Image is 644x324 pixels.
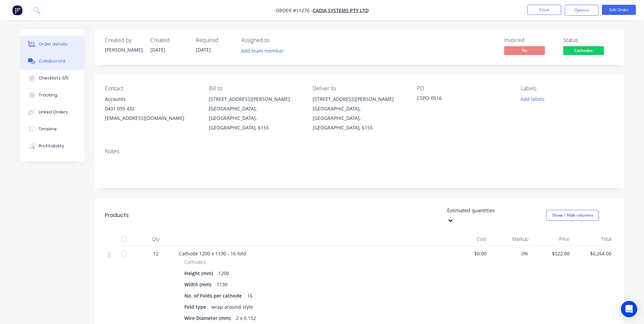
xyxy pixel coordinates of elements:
div: Markup [489,232,531,246]
button: Add team member [237,46,287,55]
div: Required [196,37,233,43]
button: Tracking [20,87,85,104]
div: Wire Diameter (mm) [184,313,233,323]
div: [GEOGRAPHIC_DATA], [GEOGRAPHIC_DATA], [GEOGRAPHIC_DATA], 6155 [209,104,302,132]
div: PO [417,85,510,92]
button: Close [527,5,561,15]
img: Factory [12,5,22,15]
div: 2 x 0.152 [233,313,259,323]
div: Height (mm) [184,268,216,278]
div: [STREET_ADDRESS][PERSON_NAME][GEOGRAPHIC_DATA], [GEOGRAPHIC_DATA], [GEOGRAPHIC_DATA], 6155 [313,94,406,132]
button: Order details [20,36,85,53]
div: Fold type [184,302,209,312]
span: 0% [492,250,528,257]
div: CSPO-0516 [417,94,502,104]
button: Cathodes [563,46,604,56]
a: Cadia Systems Pty Ltd [313,7,369,14]
div: [GEOGRAPHIC_DATA], [GEOGRAPHIC_DATA], [GEOGRAPHIC_DATA], 6155 [313,104,406,132]
div: Collaborate [39,58,66,64]
span: Order #11276 - [276,7,313,14]
div: Accounts0431 095 432[EMAIL_ADDRESS][DOMAIN_NAME] [105,94,198,123]
div: Width (mm) [184,280,214,289]
div: Tracking [39,92,57,98]
div: [STREET_ADDRESS][PERSON_NAME][GEOGRAPHIC_DATA], [GEOGRAPHIC_DATA], [GEOGRAPHIC_DATA], 6155 [209,94,302,132]
div: Assigned to [241,37,309,43]
button: Show / Hide columns [546,210,599,221]
span: [DATE] [150,47,165,53]
button: Collaborate [20,53,85,70]
span: $522.00 [534,250,570,257]
button: Add labels [517,94,548,104]
div: Created [150,37,188,43]
div: [EMAIL_ADDRESS][DOMAIN_NAME] [105,113,198,123]
div: 1200 [216,268,232,278]
div: Qty [135,232,176,246]
div: Notes [105,148,614,155]
button: Linked Orders [20,104,85,121]
div: Accounts [105,94,198,104]
div: [PERSON_NAME] [105,46,142,53]
div: Total [572,232,614,246]
div: 16 [244,291,255,301]
button: Checklists 0/0 [20,70,85,87]
div: Created by [105,37,142,43]
div: Price [531,232,573,246]
button: Add team member [241,46,288,55]
div: Bill to [209,85,302,92]
div: [STREET_ADDRESS][PERSON_NAME] [313,94,406,104]
div: Linked Orders [39,109,68,115]
div: Invoiced [504,37,555,43]
span: No [504,46,545,55]
span: [DATE] [196,47,211,53]
div: Products [105,211,129,219]
div: Labels [521,85,614,92]
div: 1130 [214,280,230,289]
span: 12 [153,250,159,257]
span: Cathodes [184,258,206,266]
div: [STREET_ADDRESS][PERSON_NAME] [209,94,302,104]
span: $6,264.00 [575,250,611,257]
div: Order details [39,41,68,47]
div: Contact [105,85,198,92]
div: Checklists 0/0 [39,75,69,81]
button: Options [565,5,599,16]
div: wrap around style [209,302,256,312]
div: 0431 095 432 [105,104,198,113]
div: No. of Folds per cathode [184,291,244,301]
button: Edit Order [602,5,636,15]
div: Status [563,37,614,43]
div: Deliver to [313,85,406,92]
div: Open Intercom Messenger [621,301,637,317]
span: Cathodes [563,46,604,55]
span: $0.00 [450,250,487,257]
div: Cost [448,232,490,246]
button: Profitability [20,138,85,155]
div: Timeline [39,126,57,132]
span: Cathode 1200 x 1130 - 16 fold [179,250,246,257]
button: Timeline [20,121,85,138]
div: Profitability [39,143,64,149]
